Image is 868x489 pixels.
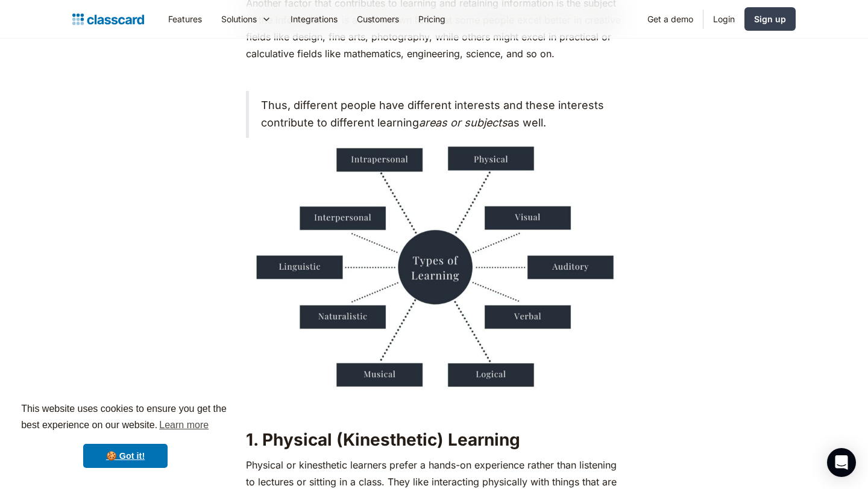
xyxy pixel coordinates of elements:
a: Customers [347,5,409,33]
strong: 1. Physical (Kinesthetic) Learning [246,429,520,450]
blockquote: Thus, different people have different interests and these interests contribute to different learn... [246,91,621,138]
p: ‍ [246,68,621,85]
div: Solutions [221,13,257,25]
a: home [72,11,144,28]
a: Sign up [744,7,796,31]
a: Pricing [409,5,455,33]
a: Integrations [281,5,347,33]
img: a mind map showcasing the types of learning [246,144,621,394]
em: areas or subjects [419,116,508,129]
div: Open Intercom Messenger [827,448,856,477]
p: ‍ [246,400,621,417]
a: dismiss cookie message [83,444,168,468]
div: Sign up [754,13,786,25]
span: This website uses cookies to ensure you get the best experience on our website. [21,402,230,434]
div: Solutions [212,5,281,33]
a: Features [159,5,212,33]
a: Login [703,5,744,33]
div: cookieconsent [10,390,241,479]
a: learn more about cookies [157,416,210,434]
a: Get a demo [638,5,703,33]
